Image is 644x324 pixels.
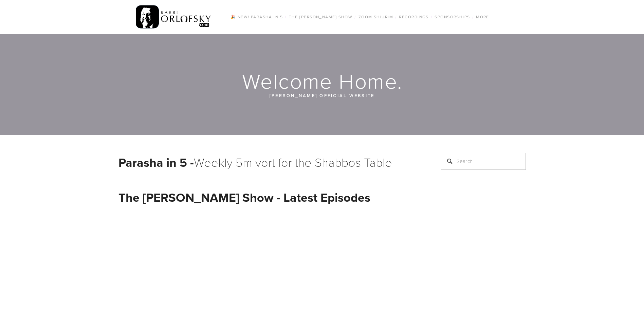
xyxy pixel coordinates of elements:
[136,4,211,30] img: RabbiOrlofsky.com
[285,14,287,20] span: /
[159,92,485,99] p: [PERSON_NAME] official website
[118,154,194,171] strong: Parasha in 5 -
[474,13,491,21] a: More
[356,13,395,21] a: Zoom Shiurim
[354,14,356,20] span: /
[118,70,527,92] h1: Welcome Home.
[118,153,424,172] h1: Weekly 5m vort for the Shabbos Table
[472,14,474,20] span: /
[433,13,472,21] a: Sponsorships
[228,13,285,21] a: 🎉 NEW! Parasha in 5
[441,153,526,170] input: Search
[397,13,430,21] a: Recordings
[431,14,433,20] span: /
[118,188,370,206] strong: The [PERSON_NAME] Show - Latest Episodes
[287,13,355,21] a: The [PERSON_NAME] Show
[395,14,397,20] span: /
